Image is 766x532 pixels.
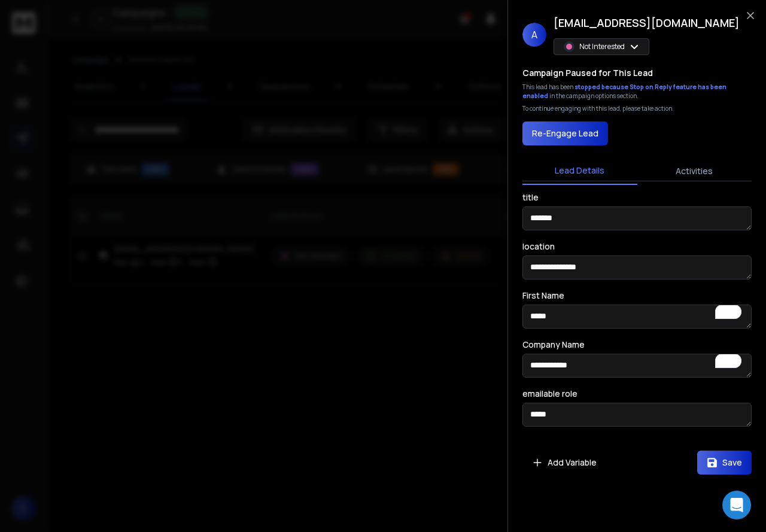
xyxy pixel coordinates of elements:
p: Not Interested [579,42,625,51]
div: Open Intercom Messenger [722,491,751,519]
label: First Name [522,291,564,300]
span: A [522,23,546,47]
label: title [522,193,539,202]
h3: Campaign Paused for This Lead [522,67,653,79]
label: Company Name [522,341,585,349]
button: Activities [637,158,752,184]
button: Save [697,451,752,475]
button: Re-Engage Lead [522,121,608,145]
label: location [522,242,555,251]
button: Add Variable [522,451,606,475]
textarea: To enrich screen reader interactions, please activate Accessibility in Grammarly extension settings [522,354,752,378]
span: stopped because Stop on Reply feature has been enabled [522,83,727,100]
button: Lead Details [522,157,637,185]
p: To continue engaging with this lead, please take action. [522,104,674,113]
label: emailable role [522,390,577,398]
div: This lead has been in the campaign options section. [522,83,752,101]
textarea: To enrich screen reader interactions, please activate Accessibility in Grammarly extension settings [522,305,752,329]
h1: [EMAIL_ADDRESS][DOMAIN_NAME] [554,14,740,31]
